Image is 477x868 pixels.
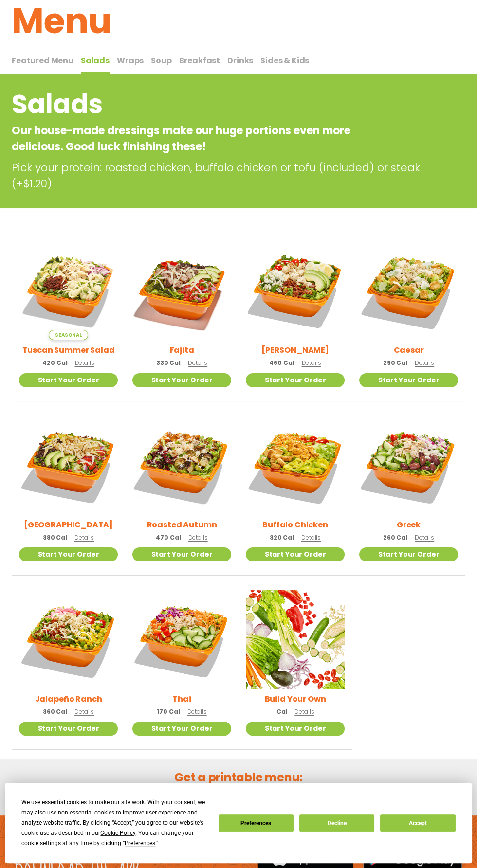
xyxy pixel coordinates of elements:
[397,519,421,531] h2: Greek
[132,590,231,689] img: Product photo for Thai Salad
[5,783,472,863] div: Cookie Consent Prompt
[179,55,220,66] span: Breakfast
[12,769,465,786] h2: Get a printable menu:
[383,359,407,367] span: 290 Cal
[246,241,345,340] img: Product photo for Cobb Salad
[74,533,94,542] span: Details
[380,814,455,832] button: Accept
[246,416,345,515] img: Product photo for Buffalo Chicken Salad
[359,241,458,340] img: Product photo for Caesar Salad
[81,55,110,66] span: Salads
[359,373,458,387] a: Start Your Order
[260,55,309,66] span: Sides & Kids
[246,722,345,736] a: Start Your Order
[157,707,180,716] span: 170 Cal
[24,519,113,531] h2: [GEOGRAPHIC_DATA]
[156,533,181,542] span: 470 Cal
[246,590,345,689] img: Product photo for Build Your Own
[12,85,387,124] h2: Salads
[12,55,73,66] span: Featured Menu
[35,693,102,705] h2: Jalapeño Ranch
[132,722,231,736] a: Start Your Order
[12,123,387,155] p: Our house-made dressings make our huge portions even more delicious. Good luck finishing these!
[74,707,94,716] span: Details
[415,359,434,367] span: Details
[219,814,294,832] button: Preferences
[246,547,345,561] a: Start Your Order
[100,830,135,836] span: Cookie Policy
[270,533,294,542] span: 320 Cal
[117,55,144,66] span: Wraps
[359,547,458,561] a: Start Your Order
[156,359,181,367] span: 330 Cal
[132,547,231,561] a: Start Your Order
[262,519,328,531] h2: Buffalo Chicken
[227,55,253,66] span: Drinks
[22,344,115,356] h2: Tuscan Summer Salad
[43,707,67,716] span: 360 Cal
[265,693,326,705] h2: Build Your Own
[187,707,207,716] span: Details
[132,241,231,340] img: Product photo for Fajita Salad
[19,241,118,340] img: Product photo for Tuscan Summer Salad
[302,359,321,367] span: Details
[19,590,118,689] img: Product photo for Jalapeño Ranch Salad
[19,416,118,515] img: Product photo for BBQ Ranch Salad
[299,814,374,832] button: Decline
[151,55,171,66] span: Soup
[383,533,407,542] span: 260 Cal
[169,344,194,356] h2: Fajita
[43,533,67,542] span: 380 Cal
[21,797,206,849] div: We use essential cookies to make our site work. With your consent, we may also use non-essential ...
[393,344,423,356] h2: Caesar
[301,533,321,542] span: Details
[269,359,294,367] span: 460 Cal
[276,707,288,716] span: Cal
[75,359,94,367] span: Details
[12,160,445,192] p: Pick your protein: roasted chicken, buffalo chicken or tofu (included) or steak (+$1.20)
[261,344,329,356] h2: [PERSON_NAME]
[359,416,458,515] img: Product photo for Greek Salad
[19,547,118,561] a: Start Your Order
[42,359,67,367] span: 420 Cal
[172,693,191,705] h2: Thai
[188,533,208,542] span: Details
[12,51,465,75] div: Tabbed content
[147,519,217,531] h2: Roasted Autumn
[19,373,118,387] a: Start Your Order
[246,373,345,387] a: Start Your Order
[125,840,155,847] span: Preferences
[132,416,231,515] img: Product photo for Roasted Autumn Salad
[415,533,434,542] span: Details
[294,707,314,716] span: Details
[49,330,88,340] span: Seasonal
[188,359,207,367] span: Details
[19,722,118,736] a: Start Your Order
[132,373,231,387] a: Start Your Order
